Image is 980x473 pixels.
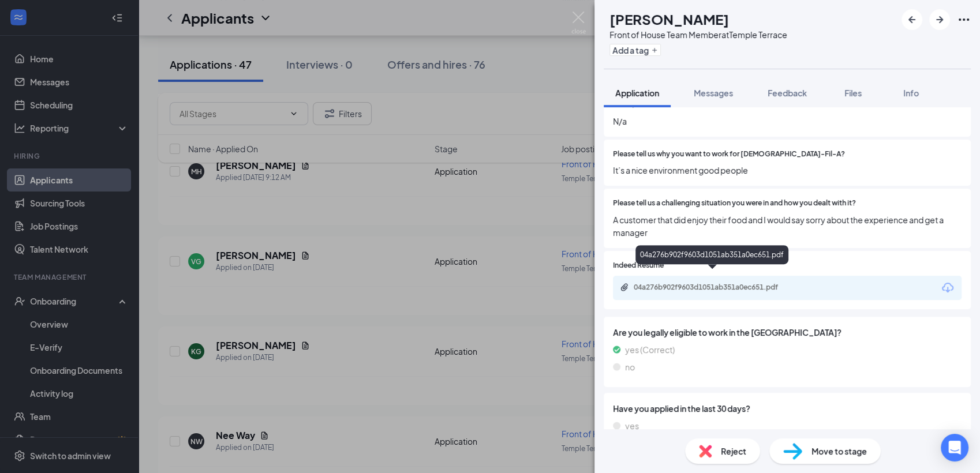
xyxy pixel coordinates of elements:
span: A customer that did enjoy their food and I would say sorry about the experience and get a manager [613,213,962,239]
svg: Download [941,281,955,295]
span: Feedback [768,88,807,98]
span: It’s a nice environment good people [613,164,962,177]
span: Please tell us why you want to work for [DEMOGRAPHIC_DATA]-Fil-A? [613,149,845,160]
span: Have you applied in the last 30 days? [613,402,962,415]
span: Info [903,88,919,98]
span: yes (Correct) [625,343,675,356]
svg: Paperclip [620,283,629,292]
span: Move to stage [811,445,867,457]
span: Are you legally eligible to work in the [GEOGRAPHIC_DATA]? [613,326,962,339]
button: ArrowLeftNew [902,9,922,30]
div: Front of House Team Member at Temple Terrace [609,29,787,40]
span: no [625,361,635,373]
button: ArrowRight [929,9,950,30]
span: Application [615,88,659,98]
div: 04a276b902f9603d1051ab351a0ec651.pdf [635,245,788,264]
span: yes [625,419,639,432]
h1: [PERSON_NAME] [609,9,729,29]
span: Reject [721,445,746,457]
svg: ArrowLeftNew [905,13,919,27]
button: PlusAdd a tag [609,44,661,56]
svg: Ellipses [957,13,971,27]
span: Messages [694,88,733,98]
a: Paperclip04a276b902f9603d1051ab351a0ec651.pdf [620,283,807,294]
div: Open Intercom Messenger [941,434,968,461]
span: Please tell us a challenging situation you were in and how you dealt with it? [613,198,856,209]
span: Files [844,88,862,98]
svg: Plus [651,47,658,54]
svg: ArrowRight [933,13,947,27]
span: Indeed Resume [613,260,664,271]
span: N/a [613,115,962,127]
div: 04a276b902f9603d1051ab351a0ec651.pdf [634,283,795,292]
